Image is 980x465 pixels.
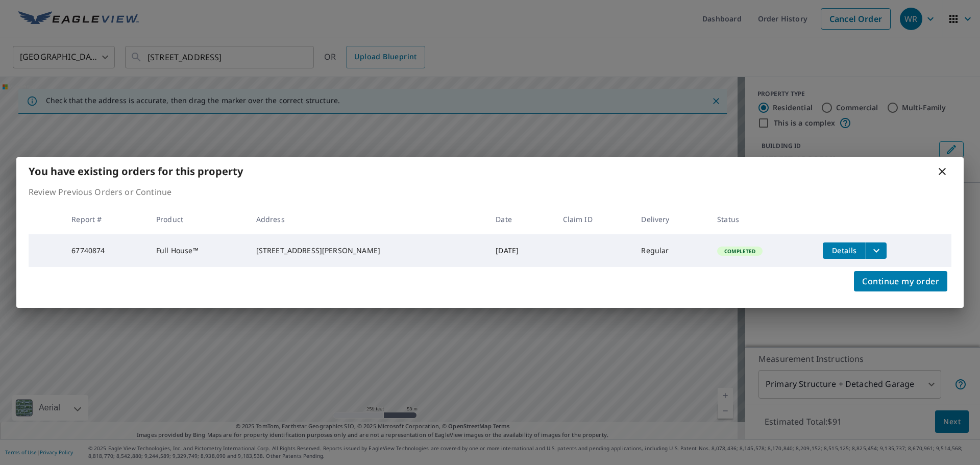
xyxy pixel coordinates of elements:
[487,234,554,267] td: [DATE]
[29,164,243,178] b: You have existing orders for this property
[866,242,887,259] button: filesDropdownBtn-67740874
[555,204,633,234] th: Claim ID
[248,204,488,234] th: Address
[633,234,709,267] td: Regular
[148,234,248,267] td: Full House™
[29,186,951,198] p: Review Previous Orders or Continue
[148,204,248,234] th: Product
[862,274,939,288] span: Continue my order
[63,234,148,267] td: 67740874
[829,246,860,255] span: Details
[487,204,554,234] th: Date
[256,246,480,256] div: [STREET_ADDRESS][PERSON_NAME]
[854,271,947,291] button: Continue my order
[718,248,762,255] span: Completed
[709,204,815,234] th: Status
[823,242,866,259] button: detailsBtn-67740874
[633,204,709,234] th: Delivery
[63,204,148,234] th: Report #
